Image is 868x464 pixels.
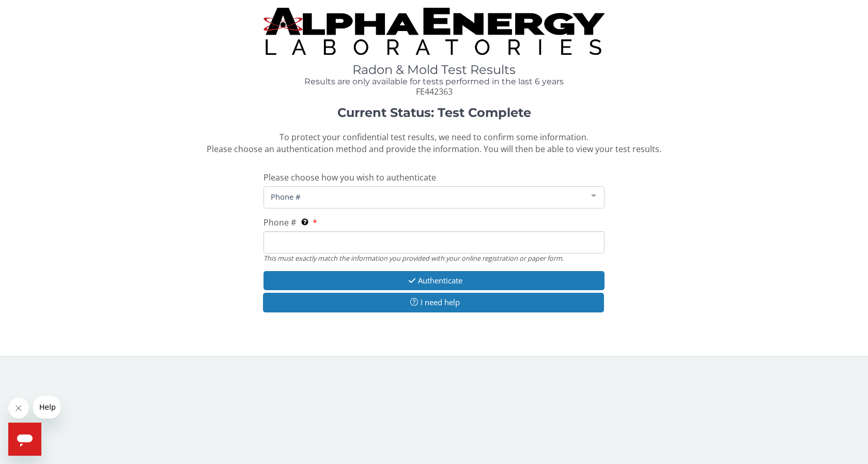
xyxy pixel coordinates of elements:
[337,105,531,120] strong: Current Status: Test Complete
[263,63,605,77] h1: Radon & Mold Test Results
[263,293,604,312] button: I need help
[207,131,661,155] span: To protect your confidential test results, we need to confirm some information. Please choose an ...
[8,398,29,418] iframe: Close message
[8,423,41,456] iframe: Button to launch messaging window
[263,253,605,263] div: This must exactly match the information you provided with your online registration or paper form.
[33,396,60,418] iframe: Message from company
[263,77,605,86] h4: Results are only available for tests performed in the last 6 years
[263,172,436,183] span: Please choose how you wish to authenticate
[263,8,605,55] img: TightCrop.jpg
[268,191,583,202] span: Phone #
[263,217,296,228] span: Phone #
[263,271,605,290] button: Authenticate
[416,86,453,97] span: FE442363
